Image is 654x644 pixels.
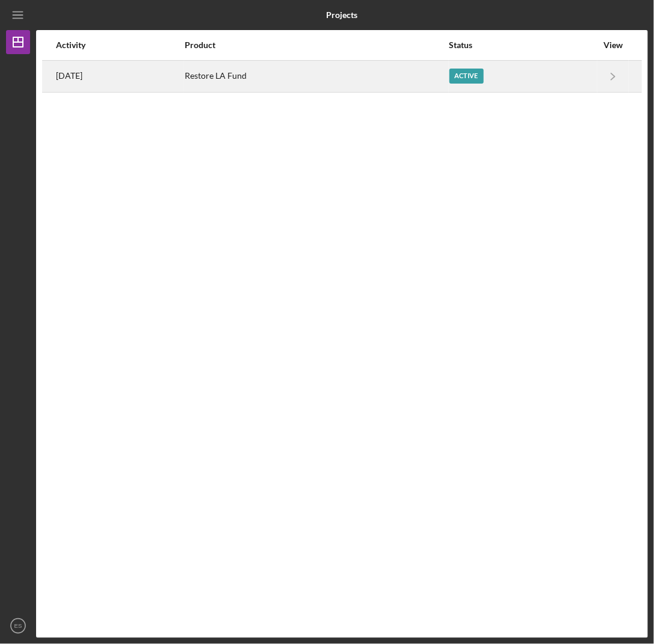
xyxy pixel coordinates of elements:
[56,71,82,81] time: 2025-10-01 23:04
[449,40,597,50] div: Status
[327,10,358,20] b: Projects
[56,40,184,50] div: Activity
[6,614,30,638] button: ES
[14,623,22,630] text: ES
[598,40,628,50] div: View
[449,69,484,84] div: Active
[185,61,448,91] div: Restore LA Fund
[185,40,448,50] div: Product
